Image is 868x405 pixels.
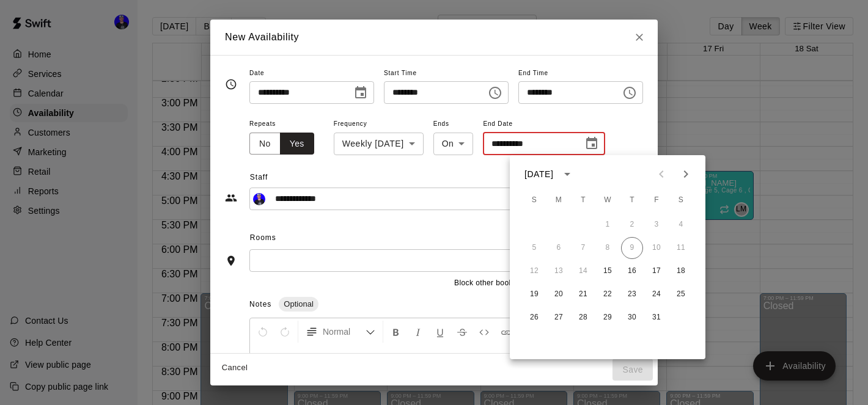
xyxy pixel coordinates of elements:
button: Insert Code [474,321,495,343]
button: Format Italics [408,321,428,343]
span: Block other bookings in rooms during this time? [454,277,620,290]
button: 25 [670,283,692,305]
button: 16 [621,260,643,282]
button: Close [628,26,650,48]
button: 23 [621,283,643,305]
button: Undo [252,321,273,343]
button: Choose time, selected time is 8:30 PM [617,81,642,105]
span: End Date [483,116,605,133]
button: 27 [548,307,570,329]
svg: Timing [225,78,237,90]
div: Weekly [DATE] [334,133,424,155]
span: Wednesday [597,188,619,213]
button: 30 [621,307,643,329]
button: 20 [548,283,570,305]
button: 15 [597,260,619,282]
span: Monday [548,188,570,213]
button: Format Strikethrough [452,321,473,343]
div: outlined button group [249,133,314,155]
button: 21 [572,283,594,305]
span: Repeats [249,116,324,133]
button: Cancel [215,359,254,378]
span: Optional [279,299,318,308]
button: Yes [280,133,314,155]
span: Staff [250,168,643,188]
button: Redo [274,321,295,343]
button: 17 [645,260,668,282]
span: Rooms [250,233,276,242]
span: Tuesday [572,188,594,213]
button: 28 [572,307,594,329]
span: Start Time [384,65,509,82]
img: Tyler LeClair [253,193,265,205]
button: Choose date [579,131,604,156]
span: End Time [518,65,643,82]
button: Format Underline [430,321,451,343]
button: calendar view is open, switch to year view [557,164,578,184]
span: Normal [323,326,366,338]
span: Friday [645,188,668,213]
div: On [433,133,474,155]
button: No [249,133,281,155]
span: Date [249,65,374,82]
button: Insert Link [496,321,517,343]
button: 26 [523,307,545,329]
h6: New Availability [225,29,299,45]
button: Choose time, selected time is 5:30 PM [483,81,507,105]
button: 24 [645,283,668,305]
button: 22 [597,283,619,305]
span: Notes [249,300,271,308]
button: 19 [523,283,545,305]
span: Thursday [621,188,643,213]
svg: Staff [225,192,237,204]
button: 18 [670,260,692,282]
span: Ends [433,116,474,133]
button: Next month [674,162,698,186]
button: 29 [597,307,619,329]
span: Saturday [670,188,692,213]
button: Choose date, selected date is Oct 15, 2025 [348,81,373,105]
button: 31 [645,307,668,329]
span: Frequency [334,116,424,133]
span: Sunday [523,188,545,213]
svg: Rooms [225,255,237,267]
button: Format Bold [386,321,406,343]
button: Formatting Options [301,321,380,343]
div: [DATE] [524,168,553,181]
